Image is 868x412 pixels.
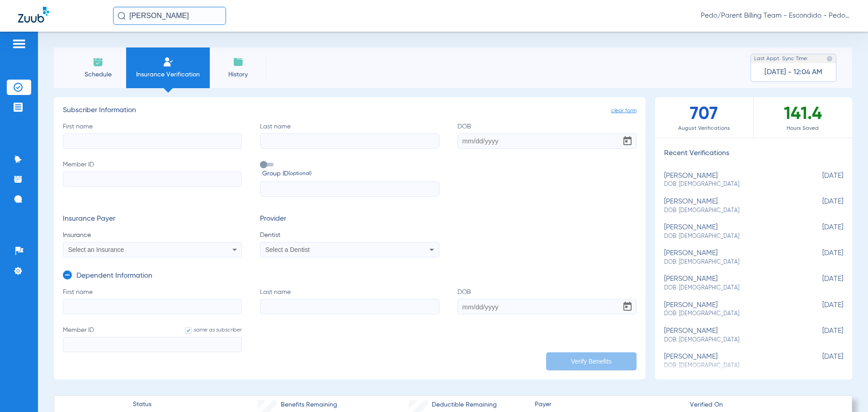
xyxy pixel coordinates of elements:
img: Zuub Logo [18,7,49,23]
span: DOB: [DEMOGRAPHIC_DATA] [664,310,798,318]
input: Member IDsame as subscriber [63,337,242,352]
div: [PERSON_NAME] [664,301,798,318]
label: DOB [458,122,637,149]
button: Open calendar [618,298,637,316]
span: Pedo/Parent Billing Team - Escondido - Pedo | The Super Dentists [701,11,850,20]
div: [PERSON_NAME] [664,327,798,344]
span: Insurance [63,231,242,240]
span: DOB: [DEMOGRAPHIC_DATA] [664,284,798,292]
span: August Verifications [655,124,753,133]
span: Payer [535,400,682,409]
label: DOB [458,288,637,314]
div: 141.4 [754,97,852,137]
div: [PERSON_NAME] [664,223,798,240]
label: same as subscriber [176,326,242,335]
div: [PERSON_NAME] [664,275,798,292]
img: Schedule [93,57,104,67]
small: (optional) [288,169,311,179]
label: First name [63,122,242,149]
label: Last name [260,288,439,314]
div: 707 [655,97,754,137]
span: Status [133,400,151,409]
span: Group ID [262,169,439,179]
div: [PERSON_NAME] [664,172,798,189]
input: DOBOpen calendar [458,133,637,149]
span: DOB: [DEMOGRAPHIC_DATA] [664,207,798,215]
input: First name [63,299,242,314]
h3: Subscriber Information [63,106,637,115]
span: [DATE] [798,327,843,344]
span: [DATE] [798,249,843,266]
span: [DATE] - 12:04 AM [764,68,822,77]
h3: Insurance Payer [63,215,242,224]
span: Select a Dentist [265,246,310,253]
span: Deductible Remaining [432,400,497,410]
label: Member ID [63,160,242,197]
span: clear form [611,106,637,115]
label: Member ID [63,326,242,352]
span: [DATE] [798,223,843,240]
span: [DATE] [798,353,843,369]
h3: Provider [260,215,439,224]
input: Last name [260,299,439,314]
span: Verified On [690,400,837,410]
span: DOB: [DEMOGRAPHIC_DATA] [664,258,798,266]
span: Hours Saved [754,124,852,133]
input: Member ID [63,171,242,187]
div: [PERSON_NAME] [664,353,798,369]
span: DOB: [DEMOGRAPHIC_DATA] [664,336,798,344]
span: Schedule [76,70,119,79]
img: History [233,57,244,67]
span: [DATE] [798,198,843,214]
input: First name [63,133,242,149]
img: Search Icon [118,12,126,20]
button: Verify Benefits [546,352,637,370]
img: hamburger-icon [12,38,26,49]
input: Last name [260,133,439,149]
h3: Dependent Information [76,272,152,281]
span: Last Appt. Sync Time: [754,54,808,63]
input: Search for patients [113,7,226,25]
button: Open calendar [618,132,637,150]
h3: Recent Verifications [655,149,852,158]
div: [PERSON_NAME] [664,249,798,266]
span: Insurance Verification [133,70,203,79]
div: [PERSON_NAME] [664,198,798,214]
span: Select an Insurance [68,246,124,253]
span: DOB: [DEMOGRAPHIC_DATA] [664,180,798,189]
span: DOB: [DEMOGRAPHIC_DATA] [664,232,798,241]
span: Benefits Remaining [281,400,337,410]
input: DOBOpen calendar [458,299,637,314]
span: [DATE] [798,301,843,318]
label: First name [63,288,242,314]
span: Dentist [260,231,439,240]
img: Manual Insurance Verification [163,57,174,67]
label: Last name [260,122,439,149]
span: [DATE] [798,172,843,189]
iframe: Chat Widget [823,369,868,412]
span: History [217,70,259,79]
img: last sync help info [826,56,833,62]
span: [DATE] [798,275,843,292]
